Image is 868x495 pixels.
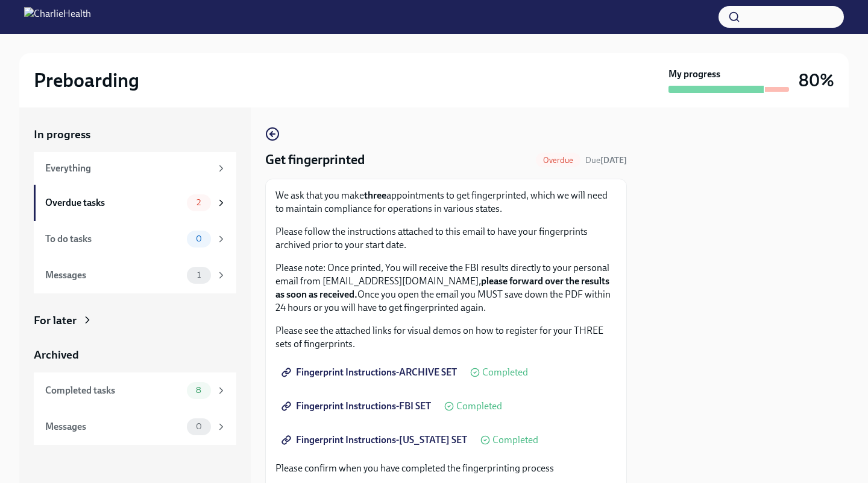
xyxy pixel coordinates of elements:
div: Everything [45,162,211,175]
h4: Get fingerprinted [265,151,365,169]
div: Messages [45,269,182,282]
a: Fingerprint Instructions-[US_STATE] SET [275,428,476,452]
span: Overdue [536,156,580,165]
strong: [DATE] [600,155,627,165]
a: For later [34,313,236,328]
span: Completed [456,401,502,411]
h2: Preboarding [34,68,139,92]
div: Completed tasks [45,384,182,397]
a: Archived [34,347,236,363]
span: 2 [189,198,208,207]
a: In progress [34,127,236,142]
strong: My progress [668,68,720,81]
p: Please follow the instructions attached to this email to have your fingerprints archived prior to... [275,225,617,252]
a: Messages0 [34,409,236,445]
a: Messages1 [34,257,236,293]
a: To do tasks0 [34,221,236,257]
h3: 80% [799,69,834,91]
span: 0 [189,234,209,243]
a: Overdue tasks2 [34,185,236,221]
p: We ask that you make appointments to get fingerprinted, which we will need to maintain compliance... [275,189,617,216]
a: Everything [34,152,236,185]
p: Please see the attached links for visual demos on how to register for your THREE sets of fingerpr... [275,324,617,351]
span: Completed [482,368,528,377]
span: 0 [189,422,209,431]
span: Fingerprint Instructions-ARCHIVE SET [284,366,457,378]
span: Completed [492,435,538,445]
span: 1 [190,270,208,279]
span: Fingerprint Instructions-FBI SET [284,400,431,412]
a: Completed tasks8 [34,372,236,409]
img: CharlieHealth [24,7,91,27]
strong: three [364,190,386,201]
p: Please note: Once printed, You will receive the FBI results directly to your personal email from ... [275,261,617,315]
div: Messages [45,420,182,433]
div: For later [34,313,77,328]
span: Fingerprint Instructions-[US_STATE] SET [284,434,467,446]
div: To do tasks [45,232,182,246]
span: 8 [189,386,209,395]
a: Fingerprint Instructions-ARCHIVE SET [275,360,465,385]
div: Overdue tasks [45,196,182,209]
span: Due [585,155,627,165]
p: Please confirm when you have completed the fingerprinting process [275,462,617,475]
span: August 25th, 2025 09:00 [585,155,627,166]
a: Fingerprint Instructions-FBI SET [275,394,439,418]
